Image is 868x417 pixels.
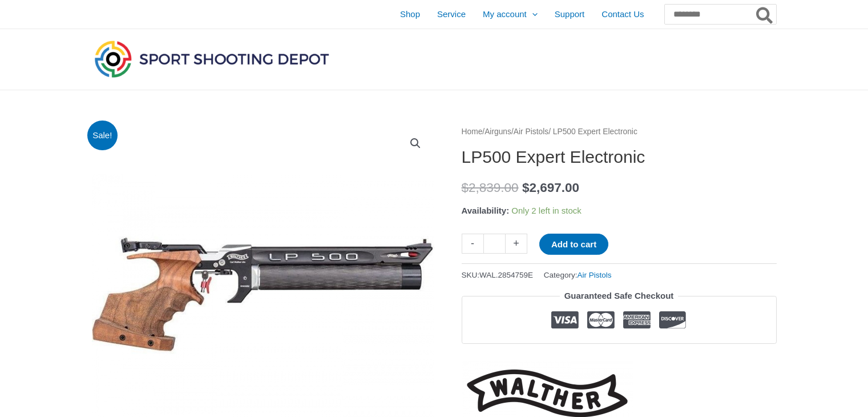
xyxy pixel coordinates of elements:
[577,271,611,279] a: Air Pistols
[462,181,469,195] span: $
[479,271,533,279] span: WAL.2854759E
[92,38,332,80] img: Sport Shooting Depot
[483,234,506,254] input: Product quantity
[522,181,579,195] bdi: 2,697.00
[522,181,530,195] span: $
[506,234,527,254] a: +
[462,127,483,136] a: Home
[539,234,608,255] button: Add to cart
[462,181,519,195] bdi: 2,839.00
[514,127,548,136] a: Air Pistols
[754,5,776,24] button: Search
[462,206,510,215] span: Availability:
[405,133,426,154] a: View full-screen image gallery
[544,268,612,282] span: Category:
[462,268,534,282] span: SKU:
[511,206,582,215] span: Only 2 left in stock
[87,121,118,151] span: Sale!
[462,234,483,254] a: -
[560,288,679,304] legend: Guaranteed Safe Checkout
[462,147,777,167] h1: LP500 Expert Electronic
[462,125,777,139] nav: Breadcrumb
[485,127,511,136] a: Airguns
